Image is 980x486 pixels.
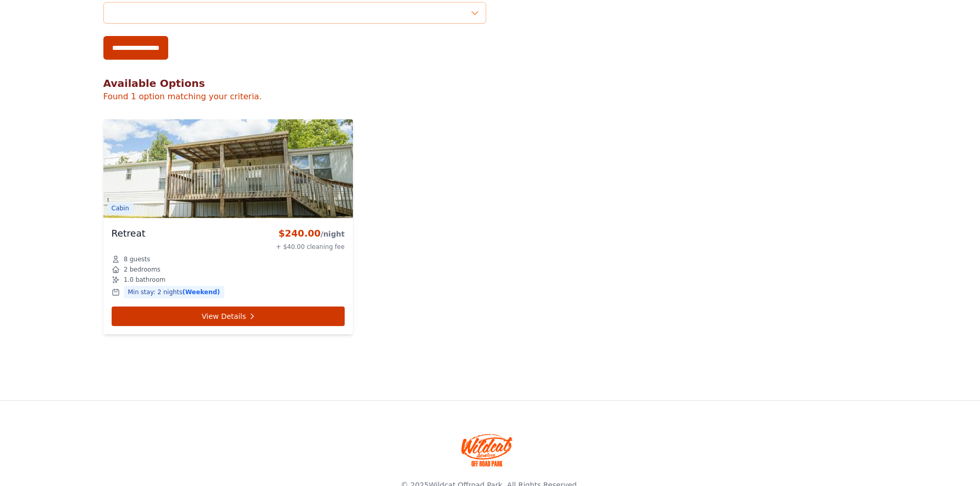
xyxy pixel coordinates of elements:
a: View Details [112,307,345,326]
span: /night [320,230,345,238]
h3: Retreat [112,226,146,241]
span: (Weekend) [183,289,220,296]
span: Cabin [108,203,133,214]
h2: Available Options [103,76,877,91]
div: $240.00 [276,226,345,241]
span: Min stay: 2 nights [124,286,224,298]
span: 8 guests [124,255,150,263]
p: Found 1 option matching your criteria. [103,91,877,103]
span: 1.0 bathroom [124,276,166,284]
img: Wildcat Offroad park [461,434,513,466]
div: + $40.00 cleaning fee [276,243,345,251]
img: Retreat [103,119,353,218]
span: 2 bedrooms [124,265,161,274]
